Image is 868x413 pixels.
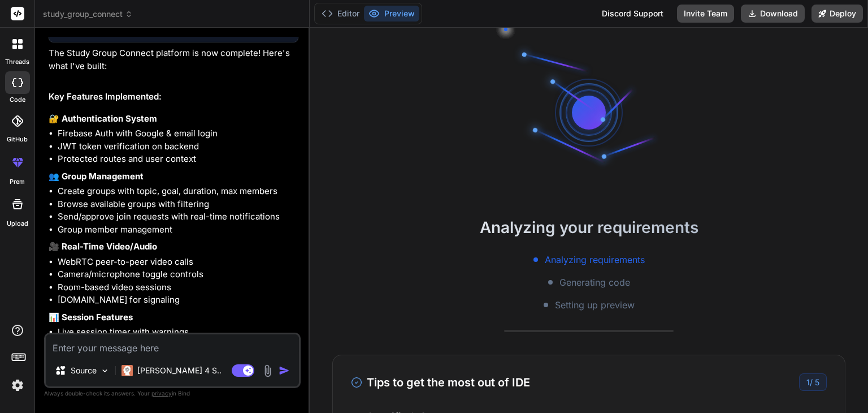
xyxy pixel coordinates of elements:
li: Live session timer with warnings [58,326,298,339]
button: Invite Team [677,5,734,23]
li: WebRTC peer-to-peer video calls [58,256,298,269]
li: Firebase Auth with Google & email login [58,127,298,140]
span: 1 [806,377,810,387]
strong: 👥 Group Management [49,171,144,182]
li: Browse available groups with filtering [58,198,298,211]
li: Camera/microphone toggle controls [58,268,298,281]
span: Analyzing requirements [545,253,645,266]
label: Upload [7,219,28,229]
li: Group member management [58,223,298,236]
h3: Tips to get the most out of IDE [351,374,530,391]
label: threads [5,57,29,67]
span: 5 [815,377,819,387]
span: Generating code [559,276,630,289]
li: [DOMAIN_NAME] for signaling [58,294,298,307]
h2: Key Features Implemented: [49,91,298,104]
p: Source [71,365,97,376]
img: Pick Models [100,366,110,376]
p: [PERSON_NAME] 4 S.. [137,365,222,376]
h2: Analyzing your requirements [310,216,868,239]
strong: 🎥 Real-Time Video/Audio [49,241,157,252]
div: Discord Support [595,5,670,23]
span: privacy [151,390,172,397]
button: Editor [317,6,364,21]
span: study_group_connect [43,8,133,20]
li: Protected routes and user context [58,153,298,166]
li: Create groups with topic, goal, duration, max members [58,185,298,198]
img: Claude 4 Sonnet [121,365,133,376]
button: Preview [364,6,419,21]
img: icon [279,365,290,376]
img: attachment [261,364,274,377]
strong: 🔐 Authentication System [49,113,157,124]
button: Deploy [811,5,863,23]
label: code [10,95,25,105]
span: Setting up preview [555,298,635,312]
li: JWT token verification on backend [58,140,298,153]
label: prem [10,177,25,187]
div: / [799,373,827,391]
img: settings [8,376,27,395]
li: Send/approve join requests with real-time notifications [58,210,298,223]
li: Room-based video sessions [58,281,298,294]
p: The Study Group Connect platform is now complete! Here's what I've built: [49,47,298,72]
button: Download [741,5,805,23]
strong: 📊 Session Features [49,312,133,322]
label: GitHub [7,135,28,144]
p: Always double-check its answers. Your in Bind [44,388,301,399]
